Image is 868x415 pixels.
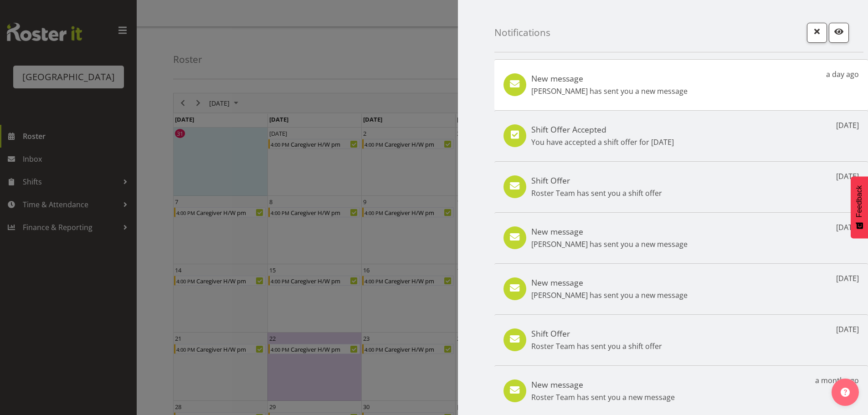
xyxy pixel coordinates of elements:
p: a day ago [826,69,859,80]
button: Mark as read [829,23,849,43]
p: [PERSON_NAME] has sent you a new message [531,290,688,301]
p: [PERSON_NAME] has sent you a new message [531,86,688,97]
h5: Shift Offer [531,328,662,338]
h4: Notifications [494,27,550,38]
p: [DATE] [836,273,859,284]
p: [PERSON_NAME] has sent you a new message [531,239,688,250]
h5: New message [531,277,688,287]
button: Feedback - Show survey [851,176,868,238]
h5: New message [531,379,675,389]
p: a month ago [815,375,859,386]
p: [DATE] [836,171,859,182]
h5: Shift Offer Accepted [531,124,674,134]
h5: New message [531,226,688,236]
h5: New message [531,73,688,83]
h5: Shift Offer [531,175,662,185]
p: Roster Team has sent you a new message [531,392,675,403]
p: [DATE] [836,222,859,233]
p: Roster Team has sent you a shift offer [531,188,662,199]
img: help-xxl-2.png [841,388,850,397]
p: [DATE] [836,120,859,131]
p: You have accepted a shift offer for [DATE] [531,137,674,148]
button: Close [807,23,827,43]
p: Roster Team has sent you a shift offer [531,341,662,352]
p: [DATE] [836,324,859,335]
span: Feedback [855,185,863,217]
